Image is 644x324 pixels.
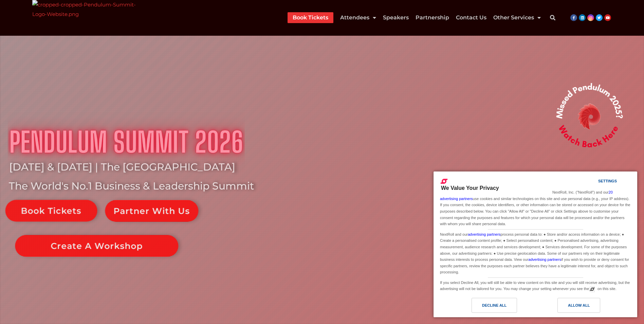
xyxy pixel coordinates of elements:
[482,302,507,309] div: Decline All
[9,178,257,194] rs-layer: The World's No.1 Business & Leadership Summit
[440,190,613,201] a: 20 advertising partners
[528,257,561,262] a: advertising partners
[568,302,590,309] div: Allow All
[586,176,603,188] a: Settings
[456,12,486,23] a: Contact Us
[340,12,376,23] a: Attendees
[15,235,178,257] a: Create A Workshop
[441,185,499,191] span: We Value Your Privacy
[288,12,541,23] nav: Menu
[438,298,535,316] a: Decline All
[468,232,501,236] a: advertising partners
[5,200,97,221] a: Book Tickets
[493,12,541,23] a: Other Services
[535,298,633,316] a: Allow All
[598,177,617,185] div: Settings
[439,188,632,228] div: NextRoll, Inc. ("NextRoll") and our use cookies and similar technologies on this site and use per...
[546,11,559,24] div: Search
[439,278,632,293] div: If you select Decline All, you will still be able to view content on this site and you will still...
[416,12,449,23] a: Partnership
[439,230,632,276] div: NextRoll and our process personal data to: ● Store and/or access information on a device; ● Creat...
[383,12,409,23] a: Speakers
[105,200,198,222] a: Partner With Us
[293,12,328,23] a: Book Tickets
